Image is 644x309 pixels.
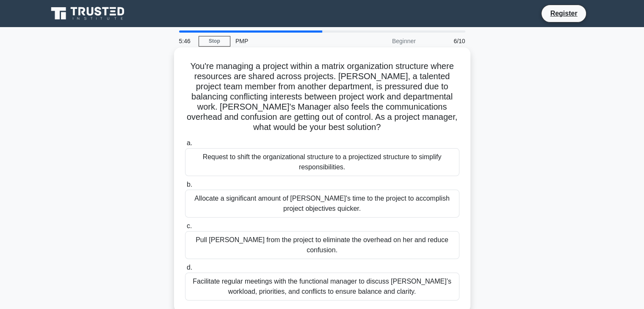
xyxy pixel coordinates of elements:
div: 6/10 [421,33,470,50]
span: c. [187,222,192,229]
div: Beginner [347,33,421,50]
a: Register [545,8,582,19]
div: Pull [PERSON_NAME] from the project to eliminate the overhead on her and reduce confusion. [185,231,459,259]
div: 5:46 [174,33,199,50]
a: Stop [199,36,230,47]
h5: You're managing a project within a matrix organization structure where resources are shared acros... [184,61,460,133]
span: d. [187,264,192,271]
div: Allocate a significant amount of [PERSON_NAME]'s time to the project to accomplish project object... [185,190,459,218]
span: a. [187,139,192,146]
div: Facilitate regular meetings with the functional manager to discuss [PERSON_NAME]’s workload, prio... [185,273,459,301]
div: Request to shift the organizational structure to a projectized structure to simplify responsibili... [185,148,459,176]
span: b. [187,181,192,188]
div: PMP [230,33,347,50]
